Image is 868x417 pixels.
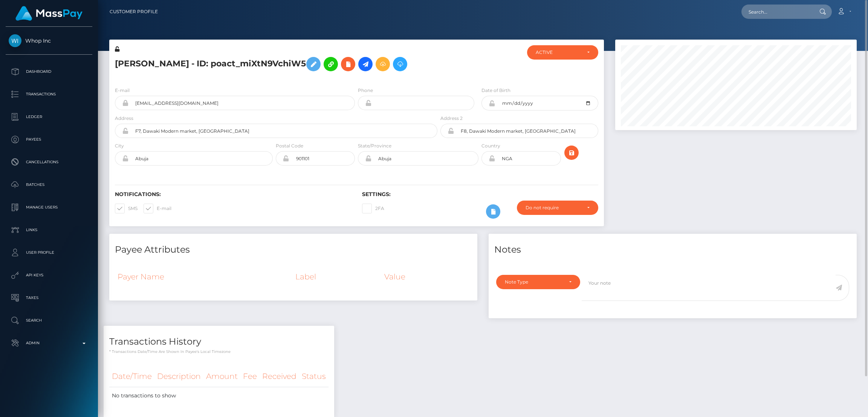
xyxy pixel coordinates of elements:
[109,387,329,404] td: No transactions to show
[362,191,598,198] h6: Settings:
[6,198,92,217] a: Manage Users
[496,275,580,289] button: Note Type
[481,87,510,94] label: Date of Birth
[358,87,373,94] label: Phone
[115,143,124,149] label: City
[6,37,92,44] span: Whop Inc
[6,221,92,239] a: Links
[6,85,92,104] a: Transactions
[6,175,92,194] a: Batches
[6,266,92,285] a: API Keys
[6,107,92,126] a: Ledger
[9,156,89,168] p: Cancellations
[240,366,260,387] th: Fee
[526,205,581,211] div: Do not require
[9,292,89,304] p: Taxes
[494,243,851,256] h4: Notes
[505,279,563,285] div: Note Type
[6,288,92,307] a: Taxes
[293,267,382,287] th: Label
[9,337,89,349] p: Admin
[115,243,472,256] h4: Payee Attributes
[741,5,812,19] input: Search...
[299,366,329,387] th: Status
[109,366,154,387] th: Date/Time
[110,4,158,20] a: Customer Profile
[6,311,92,330] a: Search
[9,315,89,326] p: Search
[9,224,89,236] p: Links
[115,267,293,287] th: Payer Name
[9,179,89,190] p: Batches
[144,204,171,213] label: E-mail
[9,111,89,123] p: Ledger
[203,366,240,387] th: Amount
[481,143,500,149] label: Country
[382,267,472,287] th: Value
[154,366,203,387] th: Description
[115,115,133,122] label: Address
[6,62,92,81] a: Dashboard
[9,247,89,258] p: User Profile
[9,34,21,47] img: Whop Inc
[440,115,463,122] label: Address 2
[6,334,92,353] a: Admin
[358,143,391,149] label: State/Province
[6,153,92,172] a: Cancellations
[358,57,373,71] a: Initiate Payout
[362,204,384,213] label: 2FA
[109,349,329,354] p: * Transactions date/time are shown in payee's local timezone
[109,335,329,348] h4: Transactions History
[115,53,433,75] h5: [PERSON_NAME] - ID: poact_miXtN9VchiW5
[9,134,89,145] p: Payees
[9,270,89,281] p: API Keys
[115,204,138,213] label: SMS
[15,6,83,21] img: MassPay Logo
[536,49,581,55] div: ACTIVE
[115,87,130,94] label: E-mail
[527,45,598,60] button: ACTIVE
[517,201,598,215] button: Do not require
[6,130,92,149] a: Payees
[276,143,303,149] label: Postal Code
[115,191,351,198] h6: Notifications:
[9,89,89,100] p: Transactions
[9,202,89,213] p: Manage Users
[9,66,89,77] p: Dashboard
[260,366,299,387] th: Received
[6,243,92,262] a: User Profile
